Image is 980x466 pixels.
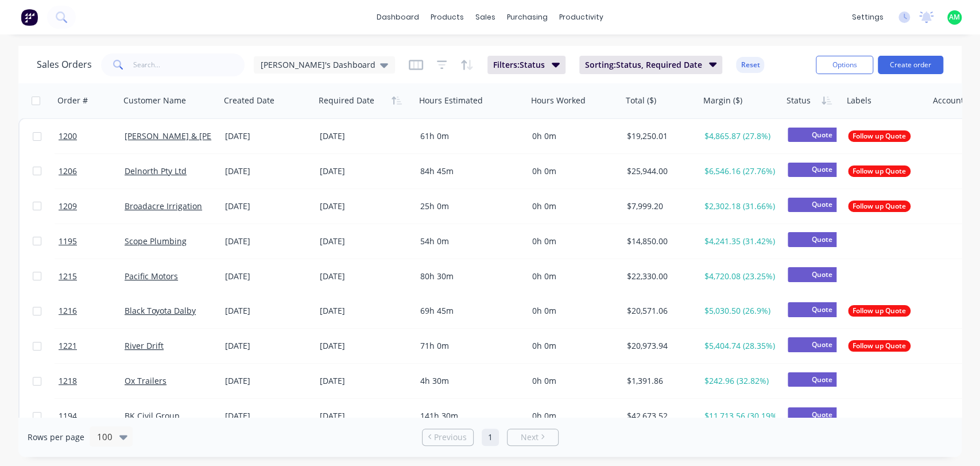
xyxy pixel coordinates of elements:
[59,305,77,317] span: 1216
[123,95,186,106] div: Customer Name
[125,201,202,211] a: Broadacre Irrigation
[59,375,77,387] span: 1218
[704,130,775,142] div: $4,865.87 (27.8%)
[420,375,518,387] div: 4h 30m
[553,9,609,26] div: productivity
[423,432,473,443] a: Previous page
[532,271,556,282] span: 0h 0m
[225,305,311,317] div: [DATE]
[420,165,518,177] div: 84h 45m
[487,56,565,74] button: Filters:Status
[788,372,857,387] span: Quote
[627,410,692,422] div: $42,673.52
[704,305,775,317] div: $5,030.50 (26.9%)
[736,57,764,73] button: Reset
[470,9,501,26] div: sales
[133,53,245,76] input: Search...
[225,201,311,212] div: [DATE]
[531,95,586,106] div: Hours Worked
[59,294,125,328] a: 1216
[125,375,166,386] a: Ox Trailers
[627,375,692,387] div: $1,391.86
[59,189,125,224] a: 1209
[59,271,77,282] span: 1215
[59,259,125,294] a: 1215
[59,119,125,153] a: 1200
[848,305,911,317] button: Follow up Quote
[319,95,374,106] div: Required Date
[21,9,38,26] img: Factory
[704,201,775,212] div: $2,302.18 (31.66%)
[59,224,125,259] a: 1195
[420,236,518,247] div: 54h 0m
[320,165,411,177] div: [DATE]
[853,165,906,177] span: Follow up Quote
[125,340,164,351] a: River Drift
[532,165,556,176] span: 0h 0m
[848,201,911,212] button: Follow up Quote
[420,305,518,317] div: 69h 45m
[788,198,857,212] span: Quote
[703,95,742,106] div: Margin ($)
[532,410,556,421] span: 0h 0m
[501,9,553,26] div: purchasing
[420,130,518,142] div: 61h 0m
[425,9,470,26] div: products
[420,340,518,352] div: 71h 0m
[532,305,556,316] span: 0h 0m
[320,201,411,212] div: [DATE]
[853,201,906,212] span: Follow up Quote
[320,271,411,282] div: [DATE]
[704,165,775,177] div: $6,546.16 (27.76%)
[420,271,518,282] div: 80h 30m
[225,165,311,177] div: [DATE]
[787,95,811,106] div: Status
[788,232,857,247] span: Quote
[846,9,889,26] div: settings
[59,130,77,142] span: 1200
[532,201,556,211] span: 0h 0m
[59,154,125,188] a: 1206
[420,201,518,212] div: 25h 0m
[125,410,180,421] a: BK Civil Group
[28,432,84,443] span: Rows per page
[848,165,911,177] button: Follow up Quote
[320,305,411,317] div: [DATE]
[949,12,960,22] span: AM
[59,329,125,363] a: 1221
[59,410,77,422] span: 1194
[320,236,411,247] div: [DATE]
[521,432,539,443] span: Next
[788,302,857,317] span: Quote
[224,95,274,106] div: Created Date
[878,56,943,74] button: Create order
[417,429,563,446] ul: Pagination
[225,271,311,282] div: [DATE]
[125,271,178,282] a: Pacific Motors
[493,59,545,71] span: Filters: Status
[532,236,556,247] span: 0h 0m
[627,340,692,352] div: $20,973.94
[125,130,264,141] a: [PERSON_NAME] & [PERSON_NAME]
[853,340,906,352] span: Follow up Quote
[125,305,196,316] a: Black Toyota Dalby
[434,432,467,443] span: Previous
[788,128,857,142] span: Quote
[225,340,311,352] div: [DATE]
[225,410,311,422] div: [DATE]
[627,236,692,247] div: $14,850.00
[59,201,77,212] span: 1209
[320,130,411,142] div: [DATE]
[579,56,723,74] button: Sorting:Status, Required Date
[816,56,873,74] button: Options
[853,305,906,317] span: Follow up Quote
[627,201,692,212] div: $7,999.20
[320,410,411,422] div: [DATE]
[532,130,556,141] span: 0h 0m
[420,410,518,422] div: 141h 30m
[788,163,857,177] span: Quote
[585,59,702,71] span: Sorting: Status, Required Date
[788,337,857,352] span: Quote
[853,130,906,142] span: Follow up Quote
[627,305,692,317] div: $20,571.06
